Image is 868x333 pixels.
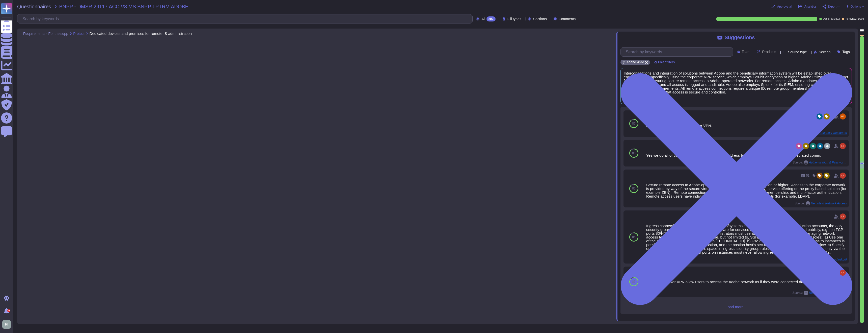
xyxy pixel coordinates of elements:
span: Analytics [804,5,817,8]
img: user [840,270,846,276]
span: 85 [632,280,635,283]
button: Approve all [771,5,792,9]
img: user [840,213,846,220]
input: Search by keywords [623,47,733,56]
div: 202 [486,16,496,21]
input: Search by keywords [20,14,472,23]
span: 87 [632,122,635,125]
img: user [840,143,846,149]
span: All [481,17,485,21]
img: user [840,113,846,120]
span: Options [851,5,861,8]
span: Export [828,5,836,8]
span: Requirements - For the supp [23,32,68,35]
div: 9+ [7,309,10,312]
img: user [2,320,11,329]
span: To review: [845,18,857,20]
span: Questionnaires [17,4,51,9]
span: 85 [632,152,635,155]
span: 1 / 202 [858,18,864,20]
img: user [840,173,846,179]
span: 201 / 202 [831,18,840,20]
span: 85 [632,235,635,239]
span: Done: [823,18,830,20]
span: Protect [73,32,84,35]
span: 85 [632,187,635,190]
span: Fill types [507,17,521,21]
span: Approve all [777,5,792,8]
button: Analytics [798,5,817,9]
span: Dedicated devices and premises for remote IS administration [90,32,192,35]
span: Sections [533,17,547,21]
span: Comments [559,17,576,21]
span: BNPP - DMSR 29117 ACC V8 MS BNPP TPTRM ADOBE [59,4,188,9]
button: user [1,319,15,330]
